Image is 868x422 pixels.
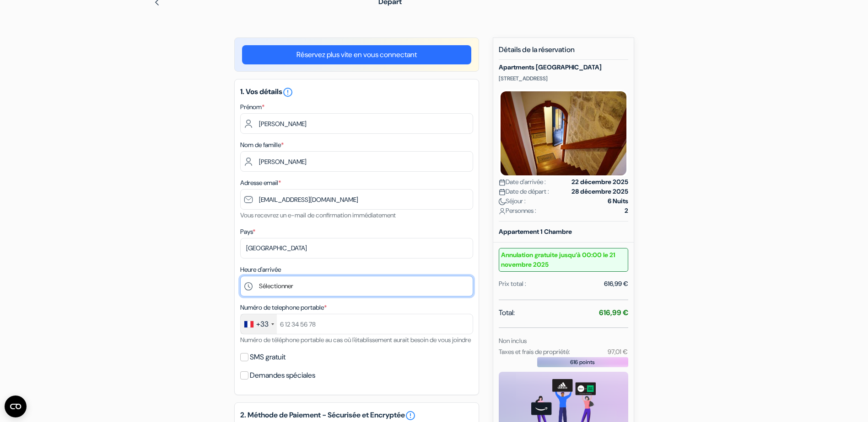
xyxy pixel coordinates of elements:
[499,208,506,215] img: user_icon.svg
[499,45,628,60] h5: Détails de la réservation
[240,178,281,188] label: Adresse email
[242,45,471,64] a: Réservez plus vite en vous connectant
[499,348,570,356] small: Taxes et frais de propriété:
[5,396,27,417] button: Ouvrir le widget CMP
[241,314,277,334] div: France: +33
[499,177,546,187] span: Date d'arrivée :
[240,151,473,172] input: Entrer le nom de famille
[608,348,628,356] small: 97,01 €
[499,179,506,186] img: calendar.svg
[570,358,595,366] span: 616 points
[571,177,628,187] strong: 22 décembre 2025
[240,336,471,344] small: Numéro de téléphone portable au cas où l'établissement aurait besoin de vous joindre
[499,75,628,82] p: [STREET_ADDRESS]
[499,307,515,318] span: Total:
[499,227,572,236] b: Appartement 1 Chambre
[240,410,473,421] h5: 2. Méthode de Paiement - Sécurisée et Encryptée
[240,314,473,334] input: 6 12 34 56 78
[499,63,628,71] h5: Apartments [GEOGRAPHIC_DATA]
[250,351,286,364] label: SMS gratuit
[240,303,327,312] label: Numéro de telephone portable
[240,189,473,210] input: Entrer adresse e-mail
[571,187,628,196] strong: 28 décembre 2025
[240,140,284,150] label: Nom de famille
[499,206,536,216] span: Personnes :
[240,113,473,134] input: Entrez votre prénom
[599,308,628,317] strong: 616,99 €
[499,248,628,272] small: Annulation gratuite jusqu’à 00:00 le 21 novembre 2025
[240,102,264,112] label: Prénom
[499,189,506,195] img: calendar.svg
[240,227,255,237] label: Pays
[499,198,506,205] img: moon.svg
[405,410,416,421] a: error_outline
[608,196,628,206] strong: 6 Nuits
[625,206,628,216] strong: 2
[499,187,549,196] span: Date de départ :
[256,319,269,330] div: +33
[240,87,473,98] h5: 1. Vos détails
[282,87,293,96] a: error_outline
[240,211,396,219] small: Vous recevrez un e-mail de confirmation immédiatement
[499,196,526,206] span: Séjour :
[240,265,281,274] label: Heure d'arrivée
[499,337,527,345] small: Non inclus
[282,87,293,98] i: error_outline
[604,279,628,289] div: 616,99 €
[250,369,315,382] label: Demandes spéciales
[499,279,526,289] div: Prix total :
